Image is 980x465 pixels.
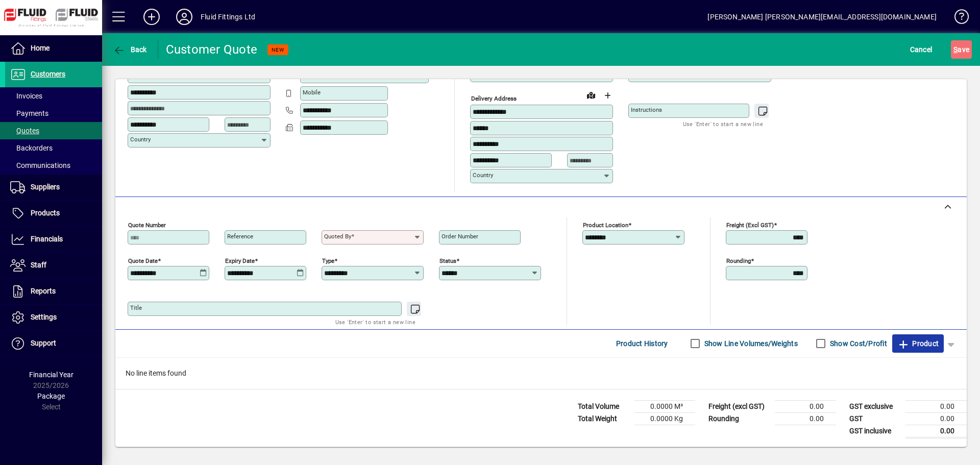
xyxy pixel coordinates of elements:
mat-label: Expiry date [225,257,255,264]
mat-label: Country [130,136,151,143]
span: Payments [10,109,48,117]
td: Freight (excl GST) [703,400,775,412]
button: Profile [168,8,201,26]
button: Cancel [908,40,935,59]
button: Choose address [599,87,616,104]
span: Support [31,339,56,347]
span: Financials [31,235,63,243]
td: Total Weight [573,412,634,425]
span: NEW [272,46,284,53]
button: Back [110,40,150,59]
a: Suppliers [5,175,102,200]
mat-label: Reference [227,233,253,240]
mat-label: Quote date [128,257,158,264]
div: No line items found [115,358,967,389]
a: Reports [5,279,102,304]
button: Add [135,8,168,26]
mat-label: Quoted by [324,233,351,240]
span: Product History [616,335,668,352]
span: Customers [31,70,65,78]
button: Product History [612,334,672,353]
mat-label: Product location [583,221,628,228]
span: Products [31,209,60,217]
mat-hint: Use 'Enter' to start a new line [683,118,763,130]
span: Quotes [10,127,39,135]
span: ave [953,41,969,58]
a: Backorders [5,139,102,157]
td: GST [844,412,905,425]
a: Products [5,201,102,226]
a: Payments [5,105,102,122]
button: Product [892,334,944,353]
td: 0.00 [775,412,836,425]
td: 0.00 [775,400,836,412]
span: Invoices [10,92,42,100]
a: View on map [583,87,599,103]
button: Save [951,40,972,59]
label: Show Cost/Profit [828,338,887,349]
div: Customer Quote [166,41,258,58]
div: [PERSON_NAME] [PERSON_NAME][EMAIL_ADDRESS][DOMAIN_NAME] [707,9,937,25]
mat-label: Rounding [726,257,751,264]
span: Backorders [10,144,53,152]
td: Rounding [703,412,775,425]
td: 0.00 [905,400,967,412]
span: Package [37,392,65,400]
td: Total Volume [573,400,634,412]
span: Product [897,335,939,352]
a: Knowledge Base [947,2,967,35]
a: Settings [5,305,102,330]
mat-label: Quote number [128,221,166,228]
mat-hint: Use 'Enter' to start a new line [335,316,415,328]
mat-label: Order number [442,233,478,240]
td: GST inclusive [844,425,905,437]
a: Staff [5,253,102,278]
mat-label: Type [322,257,334,264]
app-page-header-button: Back [102,40,158,59]
mat-label: Title [130,304,142,311]
td: GST exclusive [844,400,905,412]
span: Settings [31,313,57,321]
span: Reports [31,287,56,295]
div: Fluid Fittings Ltd [201,9,255,25]
mat-label: Status [439,257,456,264]
td: 0.0000 M³ [634,400,695,412]
td: 0.0000 Kg [634,412,695,425]
td: 0.00 [905,412,967,425]
span: Suppliers [31,183,60,191]
a: Communications [5,157,102,174]
span: Home [31,44,50,52]
mat-label: Mobile [303,89,321,96]
a: Invoices [5,87,102,105]
span: Cancel [910,41,933,58]
span: Communications [10,161,70,169]
span: S [953,45,958,54]
a: Quotes [5,122,102,139]
a: Support [5,331,102,356]
mat-label: Instructions [631,106,662,113]
label: Show Line Volumes/Weights [702,338,798,349]
mat-label: Country [473,172,493,179]
td: 0.00 [905,425,967,437]
mat-label: Freight (excl GST) [726,221,774,228]
span: Back [113,45,147,54]
span: Staff [31,261,46,269]
a: Financials [5,227,102,252]
a: Home [5,36,102,61]
span: Financial Year [29,371,73,379]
